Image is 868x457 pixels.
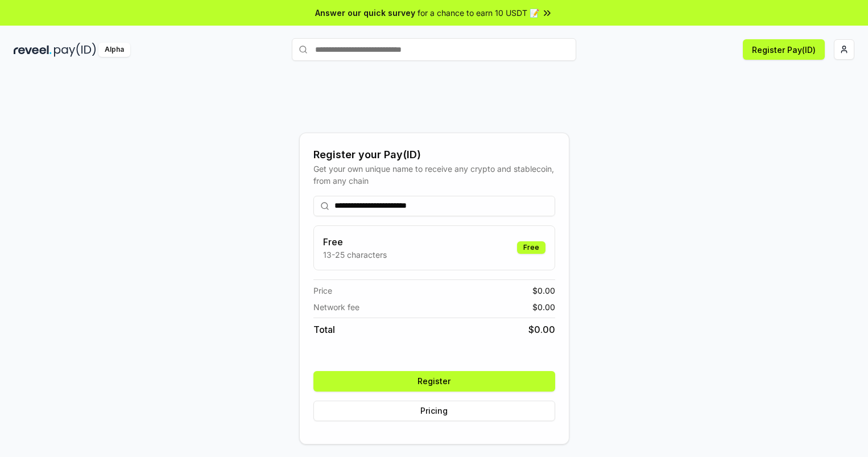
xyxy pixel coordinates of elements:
[54,43,96,57] img: pay_id
[532,285,555,297] span: $ 0.00
[743,39,825,60] button: Register Pay(ID)
[532,301,555,313] span: $ 0.00
[517,241,545,254] div: Free
[14,43,52,57] img: reveel_dark
[313,285,332,297] span: Price
[313,371,555,392] button: Register
[313,401,555,421] button: Pricing
[528,323,555,336] span: $ 0.00
[313,147,555,163] div: Register your Pay(ID)
[313,301,359,313] span: Network fee
[323,235,387,249] h3: Free
[313,163,555,187] div: Get your own unique name to receive any crypto and stablecoin, from any chain
[98,43,130,57] div: Alpha
[313,323,335,336] span: Total
[315,7,415,19] span: Answer our quick survey
[323,249,387,261] p: 13-25 characters
[418,7,539,19] span: for a chance to earn 10 USDT 📝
